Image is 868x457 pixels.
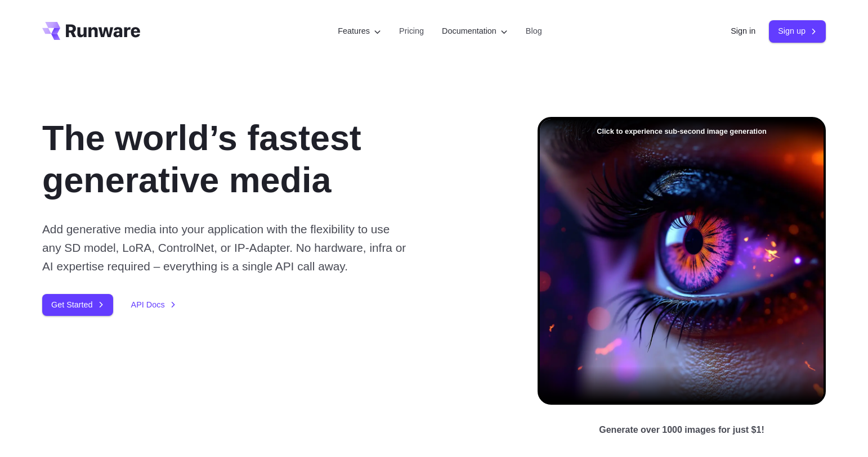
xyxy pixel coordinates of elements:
[338,25,381,38] label: Features
[769,20,826,42] a: Sign up
[42,22,140,40] a: Go to /
[131,298,176,311] a: API Docs
[526,25,542,38] a: Blog
[42,220,410,276] p: Add generative media into your application with the flexibility to use any SD model, LoRA, Contro...
[42,294,113,316] a: Get Started
[399,25,424,38] a: Pricing
[731,25,755,38] a: Sign in
[599,423,764,437] p: Generate over 1000 images for just $1!
[42,117,502,202] h1: The world’s fastest generative media
[442,25,508,38] label: Documentation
